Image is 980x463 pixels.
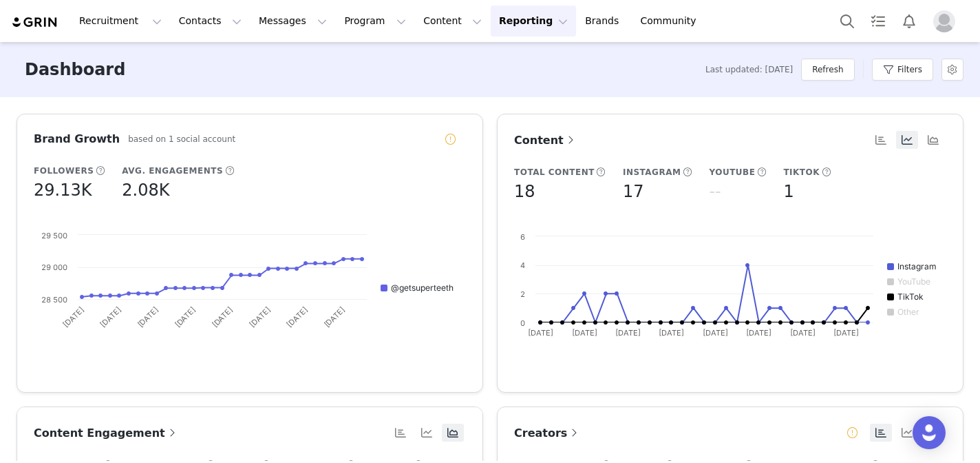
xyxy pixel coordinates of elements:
[709,166,755,178] h5: YouTube
[514,132,577,149] a: Content
[572,328,597,338] text: [DATE]
[913,416,946,449] div: Open Intercom Messenger
[894,6,924,37] button: Notifications
[703,328,728,338] text: [DATE]
[746,328,771,338] text: [DATE]
[514,179,535,204] h5: 18
[863,6,893,37] a: Tasks
[98,305,123,329] text: [DATE]
[790,328,816,338] text: [DATE]
[71,6,170,37] button: Recruitment
[322,305,347,329] text: [DATE]
[122,178,169,203] h5: 2.08K
[210,305,235,329] text: [DATE]
[514,426,581,440] span: Creators
[897,307,919,317] text: Other
[34,131,120,147] h3: Brand Growth
[171,6,250,37] button: Contacts
[136,305,160,329] text: [DATE]
[615,328,641,338] text: [DATE]
[34,178,92,203] h5: 29.13K
[285,305,310,329] text: [DATE]
[897,291,924,302] text: TikTok
[801,59,854,81] button: Refresh
[933,10,955,32] img: placeholder-profile.jpg
[520,232,525,242] text: 6
[61,305,85,329] text: [DATE]
[514,424,581,442] a: Creators
[528,328,553,338] text: [DATE]
[34,426,179,440] span: Content Engagement
[41,231,67,240] text: 29 500
[577,6,631,37] a: Brands
[491,6,576,37] button: Reporting
[11,16,59,29] img: grin logo
[520,289,525,299] text: 2
[25,57,125,82] h3: Dashboard
[897,261,937,271] text: Instagram
[783,179,793,204] h5: 1
[705,63,793,76] span: Last updated: [DATE]
[128,133,235,145] h5: based on 1 social account
[623,166,681,178] h5: Instagram
[514,166,595,178] h5: Total Content
[173,305,198,329] text: [DATE]
[247,305,272,329] text: [DATE]
[833,328,859,338] text: [DATE]
[122,165,223,177] h5: Avg. Engagements
[34,424,179,442] a: Content Engagement
[709,179,721,204] h5: --
[415,6,490,37] button: Content
[41,295,67,305] text: 28 500
[897,276,930,287] text: YouTube
[391,282,454,293] text: @getsuperteeth
[514,134,577,147] span: Content
[336,6,414,37] button: Program
[832,6,862,37] button: Search
[623,179,644,204] h5: 17
[251,6,335,37] button: Messages
[925,10,969,32] button: Profile
[520,318,525,328] text: 0
[34,165,94,177] h5: Followers
[659,328,684,338] text: [DATE]
[520,260,525,270] text: 4
[41,263,67,272] text: 29 000
[872,59,933,81] button: Filters
[632,6,711,37] a: Community
[783,166,820,178] h5: TikTok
